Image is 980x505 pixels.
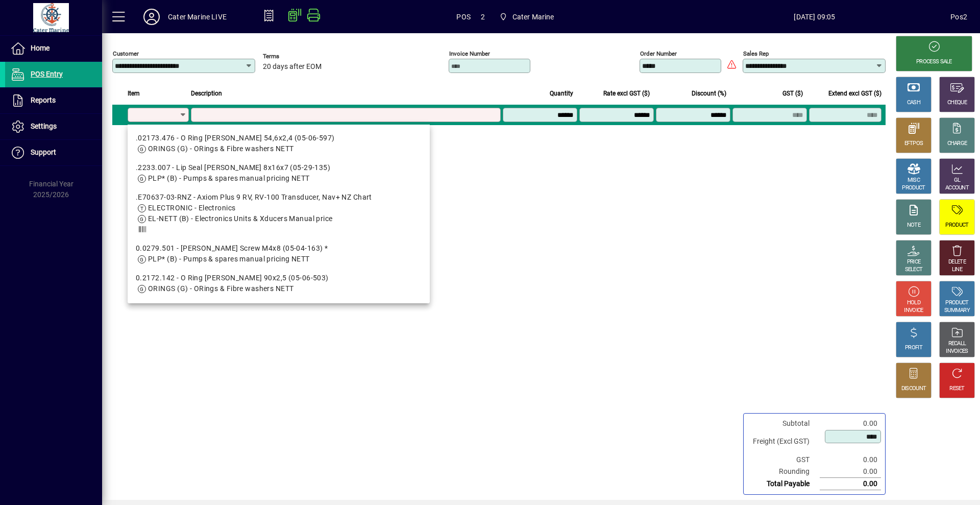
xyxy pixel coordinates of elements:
[945,222,968,229] div: PRODUCT
[820,478,881,490] td: 0.00
[954,177,961,184] div: GL
[136,192,422,203] div: .E70637-03-RNZ - Axiom Plus 9 RV, RV-100 Transducer, Nav+ NZ Chart
[128,239,430,269] mat-option: 0.0279.501 - Johnson Screw M4x8 (05-04-163) *
[949,385,965,393] div: RESET
[136,273,422,283] div: 0.2172.142 - O Ring [PERSON_NAME] 90x2,5 (05-06-503)
[263,63,322,71] span: 20 days after EOM
[947,99,967,107] div: CHEQUE
[136,302,422,313] div: 0.2230.015 - [PERSON_NAME] V-ring ([PHONE_NUMBER]
[748,429,820,454] td: Freight (Excl GST)
[948,340,966,348] div: RECALL
[782,88,803,99] span: GST ($)
[449,50,490,57] mat-label: Invoice number
[135,8,168,26] button: Profile
[679,9,951,25] span: [DATE] 09:05
[946,348,968,355] div: INVOICES
[31,122,57,130] span: Settings
[191,88,222,99] span: Description
[128,298,430,328] mat-option: 0.2230.015 - Johnson V-ring (05-19-503
[550,88,573,99] span: Quantity
[148,174,310,182] span: PLP* (B) - Pumps & spares manual pricing NETT
[820,454,881,466] td: 0.00
[907,222,920,229] div: NOTE
[944,307,970,315] div: SUMMARY
[748,454,820,466] td: GST
[136,243,422,254] div: 0.0279.501 - [PERSON_NAME] Screw M4x8 (05-04-163) *
[916,58,952,66] div: PROCESS SALE
[5,114,102,139] a: Settings
[905,266,923,274] div: SELECT
[113,50,139,57] mat-label: Customer
[907,299,920,307] div: HOLD
[495,8,558,26] span: Cater Marine
[743,50,769,57] mat-label: Sales rep
[148,145,294,153] span: ORINGS (G) - ORings & Fibre washers NETT
[948,258,966,266] div: DELETE
[748,418,820,429] td: Subtotal
[820,418,881,429] td: 0.00
[828,88,881,99] span: Extend excl GST ($)
[904,307,923,315] div: INVOICE
[952,266,962,274] div: LINE
[820,466,881,478] td: 0.00
[31,70,63,78] span: POS Entry
[905,344,922,352] div: PROFIT
[908,177,920,184] div: MISC
[168,9,227,25] div: Cater Marine LIVE
[31,44,50,52] span: Home
[31,96,56,104] span: Reports
[904,140,923,148] div: EFTPOS
[748,466,820,478] td: Rounding
[5,88,102,113] a: Reports
[512,9,554,25] span: Cater Marine
[901,385,926,393] div: DISCOUNT
[148,214,333,223] span: EL-NETT (B) - Electronics Units & Xducers Manual price
[945,184,969,192] div: ACCOUNT
[481,9,485,25] span: 2
[148,255,310,263] span: PLP* (B) - Pumps & spares manual pricing NETT
[136,162,422,173] div: .2233.007 - Lip Seal [PERSON_NAME] 8x16x7 (05-29-135)
[945,299,968,307] div: PRODUCT
[950,9,967,25] div: Pos2
[947,140,967,148] div: CHARGE
[31,148,56,156] span: Support
[902,184,925,192] div: PRODUCT
[456,9,471,25] span: POS
[128,269,430,298] mat-option: 0.2172.142 - O Ring Johnson 90x2,5 (05-06-503)
[136,133,422,143] div: .02173.476 - O Ring [PERSON_NAME] 54,6x2,4 (05-06-597)
[148,284,294,293] span: ORINGS (G) - ORings & Fibre washers NETT
[640,50,677,57] mat-label: Order number
[128,88,140,99] span: Item
[128,188,430,239] mat-option: .E70637-03-RNZ - Axiom Plus 9 RV, RV-100 Transducer, Nav+ NZ Chart
[692,88,726,99] span: Discount (%)
[907,258,921,266] div: PRICE
[748,478,820,490] td: Total Payable
[128,158,430,188] mat-option: .2233.007 - Lip Seal Johnson 8x16x7 (05-29-135)
[148,204,236,212] span: ELECTRONIC - Electronics
[603,88,650,99] span: Rate excl GST ($)
[5,36,102,61] a: Home
[128,129,430,158] mat-option: .02173.476 - O Ring Johnson 54,6x2,4 (05-06-597)
[5,140,102,165] a: Support
[263,53,324,60] span: Terms
[907,99,920,107] div: CASH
